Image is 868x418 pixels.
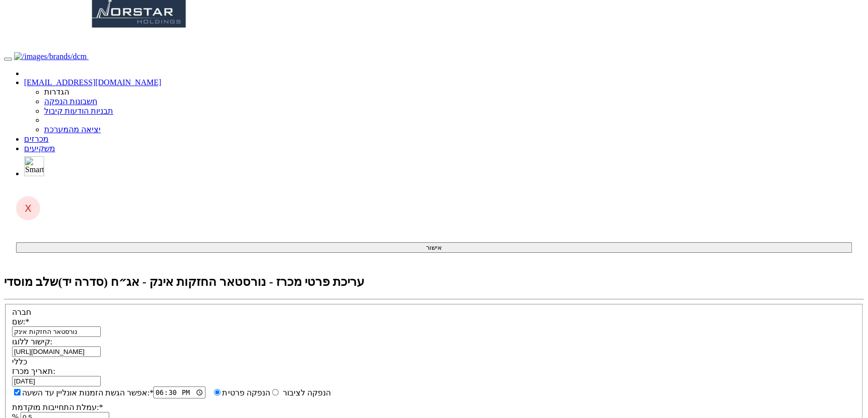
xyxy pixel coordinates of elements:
a: מכרזים [24,135,49,143]
input: הנפקה לציבור [214,389,221,395]
a: חשבונות הנפקה [44,97,97,106]
label: אפשר הגשת הזמנות אונליין עד השעה: [12,387,153,397]
img: SmartBull Logo [24,156,44,176]
a: יציאה מהמערכת [44,125,101,134]
h2: עריכת פרטי מכרז - נורסטאר החזקות אינק - אג״ח (סדרה יד) [4,275,864,289]
label: הנפקה לציבור [211,388,330,397]
label: עמלת התחייבות מוקדמת: [12,403,103,411]
label: תאריך מכרז: [12,367,55,375]
li: הגדרות [44,87,864,97]
label: כללי [12,357,27,366]
input: אפשר הגשת הזמנות אונליין עד השעה:* [14,389,21,395]
label: קישור ללוגו: [12,337,52,346]
label: שם: [12,317,29,326]
span: שלב מוסדי [4,275,58,288]
img: /images/brands/dcm [14,52,87,61]
a: תבניות הודעות קיבול [44,107,113,115]
a: משקיעים [24,144,55,153]
span: X [25,202,32,214]
label: חברה [12,308,31,316]
button: אישור [16,242,852,253]
input: הנפקה פרטית [272,389,279,395]
label: הנפקה פרטית [222,388,280,397]
a: [EMAIL_ADDRESS][DOMAIN_NAME] [24,78,161,87]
